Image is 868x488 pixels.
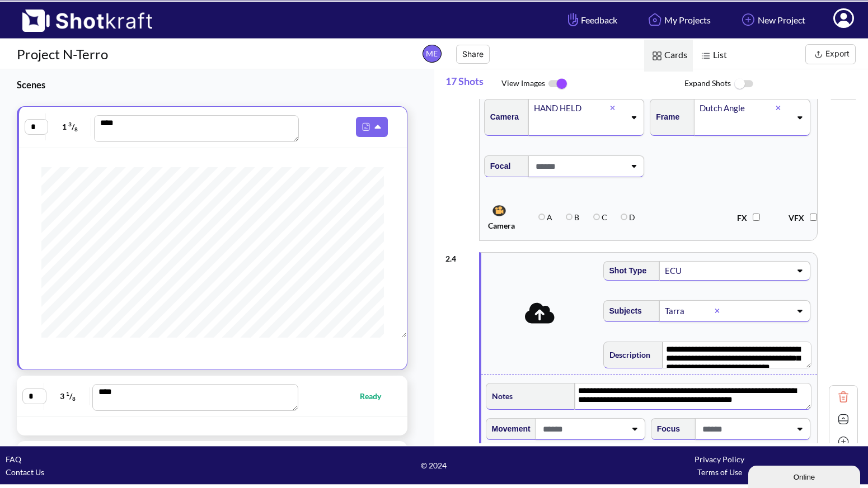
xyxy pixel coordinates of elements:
[291,459,576,472] span: © 2024
[651,420,680,438] span: Focus
[805,44,856,64] button: Export
[835,433,852,450] img: Add Icon
[637,5,719,35] a: My Projects
[737,213,753,222] span: FX
[486,387,513,405] span: Notes
[49,118,91,136] span: 1 /
[604,262,647,280] span: Shot Type
[545,72,570,96] img: ToggleOn Icon
[565,13,617,26] span: Feedback
[664,304,715,319] div: Tarra
[423,45,442,63] span: ME
[74,126,78,132] span: 8
[748,463,862,488] iframe: chat widget
[577,466,862,478] div: Terms of Use
[66,390,69,397] span: 1
[604,302,642,320] span: Subjects
[684,72,868,96] span: Expand Shots
[650,49,664,63] img: Card Icon
[445,69,501,99] span: 17 Shots
[360,390,392,402] span: Ready
[664,263,725,278] div: ECU
[72,395,76,402] span: 8
[68,121,72,127] span: 3
[485,108,519,126] span: Camera
[6,454,21,464] a: FAQ
[731,72,756,96] img: ToggleOff Icon
[621,212,635,222] label: D
[645,10,664,29] img: Home Icon
[17,78,406,91] h3: Scenes
[650,108,679,126] span: Frame
[693,40,733,72] span: List
[698,49,713,63] img: List Icon
[835,411,852,428] img: Contract Icon
[6,467,44,477] a: Contact Us
[644,40,693,72] span: Cards
[488,202,533,232] span: Camera
[835,388,852,405] img: Trash Icon
[565,10,581,29] img: Hand Icon
[730,5,814,35] a: New Project
[811,48,825,61] img: Export Icon
[47,387,90,405] span: 3 /
[538,212,552,222] label: A
[566,212,579,222] label: B
[445,247,473,265] div: 2 . 4
[604,345,650,364] span: Description
[593,212,607,222] label: C
[486,420,531,438] span: Movement
[533,101,610,116] div: HAND HELD
[359,120,373,134] img: Pdf Icon
[698,101,776,116] div: Dutch Angle
[739,10,758,29] img: Add Icon
[501,72,685,96] span: View Images
[456,45,490,64] button: Share
[490,202,509,219] img: Camera Icon
[789,213,810,222] span: VFX
[485,157,511,176] span: Focal
[577,453,862,466] div: Privacy Policy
